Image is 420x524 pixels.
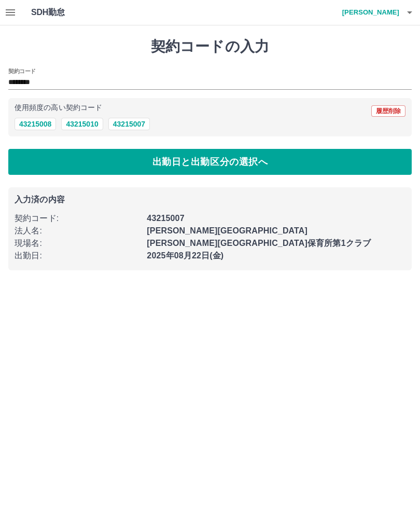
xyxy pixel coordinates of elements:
b: 43215007 [147,214,184,223]
p: 使用頻度の高い契約コード [15,104,102,112]
h1: 契約コードの入力 [8,38,412,56]
b: [PERSON_NAME][GEOGRAPHIC_DATA]保育所第1クラブ [147,239,371,247]
button: 43215010 [61,118,103,130]
h2: 契約コード [8,67,36,75]
p: 法人名 : [15,225,141,237]
p: 入力済の内容 [15,196,405,204]
button: 履歴削除 [371,105,405,117]
b: [PERSON_NAME][GEOGRAPHIC_DATA] [147,226,307,235]
button: 43215007 [108,118,150,130]
p: 現場名 : [15,237,141,250]
button: 出勤日と出勤区分の選択へ [8,149,412,175]
p: 契約コード : [15,212,141,225]
p: 出勤日 : [15,250,141,262]
button: 43215008 [15,118,56,130]
b: 2025年08月22日(金) [147,251,223,260]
